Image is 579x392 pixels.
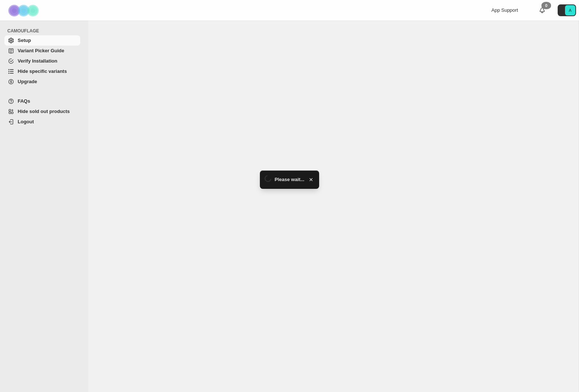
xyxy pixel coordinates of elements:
span: CAMOUFLAGE [7,28,83,34]
a: Verify Installation [4,56,80,66]
a: Upgrade [4,77,80,87]
span: Avatar with initials A [565,5,575,15]
a: 0 [539,7,546,14]
a: Logout [4,117,80,127]
span: Upgrade [18,79,37,84]
a: Hide specific variants [4,66,80,77]
span: Variant Picker Guide [18,48,64,53]
a: Setup [4,35,80,46]
span: Verify Installation [18,58,57,64]
img: Camouflage [6,0,43,21]
a: Hide sold out products [4,106,80,117]
span: Hide specific variants [18,68,67,74]
div: 0 [541,2,551,9]
a: FAQs [4,96,80,106]
span: FAQs [18,98,30,104]
span: App Support [491,7,518,13]
span: Please wait... [275,176,304,183]
span: Setup [18,38,31,43]
span: Logout [18,119,34,124]
text: A [569,8,572,13]
a: Variant Picker Guide [4,46,80,56]
button: Avatar with initials A [558,4,576,16]
span: Hide sold out products [18,109,70,114]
